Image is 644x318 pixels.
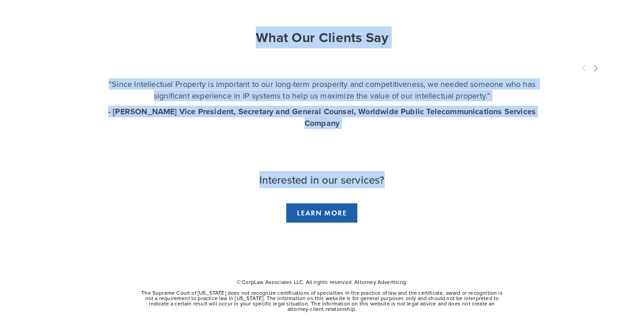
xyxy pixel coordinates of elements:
[140,171,504,188] h2: Interested in our services?
[140,279,504,285] p: © CorpLaw Associates LLC. All rights reserved. Attorney Advertising.
[256,28,388,47] strong: What Our Clients Say
[580,64,588,72] span: Previous
[108,106,536,129] strong: - [PERSON_NAME] Vice President, Secretary and General Counsel, Worldwide Public Telecommunication...
[100,78,544,101] p: “Since Intellectual Property is important to our long-term prosperity and competitiveness, we nee...
[286,203,357,223] a: LEARN MORE
[592,64,599,72] span: Next
[140,290,504,312] p: The Supreme Court of [US_STATE] does not recognize certifications of specialties in the practice ...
